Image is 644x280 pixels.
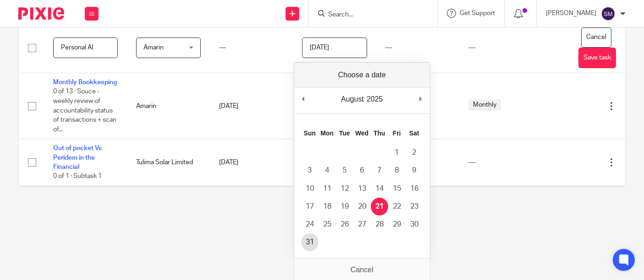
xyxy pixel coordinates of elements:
button: 16 [406,180,423,198]
button: Save task [578,48,616,68]
button: 17 [301,198,319,215]
button: 14 [371,180,388,198]
button: 5 [336,162,353,179]
button: 6 [353,162,371,179]
td: [DATE] [210,139,293,186]
button: 8 [388,162,406,179]
button: 30 [406,215,423,233]
abbr: Tuesday [339,129,350,137]
button: 12 [336,180,353,198]
button: 23 [406,198,423,215]
a: Out of pocket Vs Peridem in the Financial [53,145,102,170]
button: 25 [319,215,336,233]
abbr: Monday [320,129,333,137]
img: svg%3E [601,6,616,21]
button: Cancel [581,27,611,48]
span: 0 of 13 · Souce - weekly review of accountability status of transactions + scan of... [53,89,116,133]
button: 19 [336,198,353,215]
button: 28 [371,215,388,233]
button: 7 [371,162,388,179]
button: 18 [319,198,336,215]
td: --- [459,22,542,73]
div: 2025 [365,92,385,106]
button: 15 [388,180,406,198]
input: Search [327,11,410,19]
p: [PERSON_NAME] [546,9,596,18]
button: 10 [301,180,319,198]
td: [DATE] [210,186,293,233]
button: Previous Month [299,92,308,106]
span: 0 of 1 · Subtask 1 [53,173,102,180]
td: Tulima Solar Limited [127,186,210,233]
img: Pixie [18,7,64,20]
td: Amarin [127,73,210,139]
button: 9 [406,162,423,179]
button: Next Month [416,92,425,106]
abbr: Thursday [374,129,385,137]
td: Tulima Solar Limited [127,139,210,186]
button: 22 [388,198,406,215]
button: 27 [353,215,371,233]
input: Task name [53,38,118,58]
span: Monthly [468,99,501,111]
td: [DATE] [210,73,293,139]
button: 1 [388,144,406,162]
td: --- [376,22,459,73]
div: --- [468,158,533,167]
abbr: Wednesday [355,129,369,137]
button: 3 [301,162,319,179]
input: Use the arrow keys to pick a date [302,38,367,58]
abbr: Saturday [409,129,419,137]
button: 2 [406,144,423,162]
abbr: Friday [393,129,401,137]
button: 29 [388,215,406,233]
button: 20 [353,198,371,215]
span: Get Support [460,10,495,16]
button: 26 [336,215,353,233]
button: 4 [319,162,336,179]
button: 13 [353,180,371,198]
span: Amarin [143,44,164,51]
td: --- [210,22,293,73]
button: 31 [301,233,319,251]
abbr: Sunday [304,129,316,137]
a: Monthly Bookkeeping [53,79,117,86]
button: 21 [371,198,388,215]
button: 24 [301,215,319,233]
button: 11 [319,180,336,198]
div: August [340,92,365,106]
